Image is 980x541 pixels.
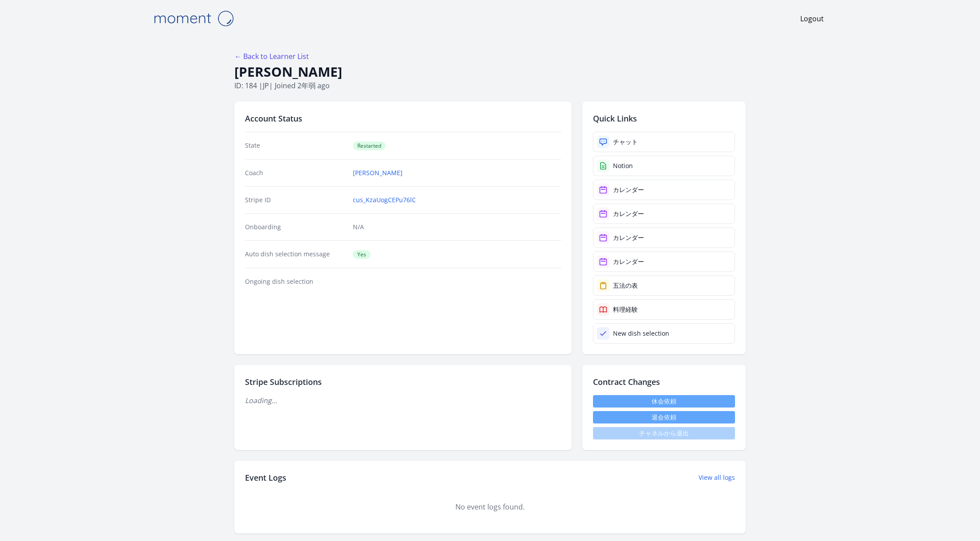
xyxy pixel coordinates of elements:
a: [PERSON_NAME] [353,169,403,177]
div: カレンダー [613,257,644,266]
span: Yes [353,250,371,259]
a: チャット [593,132,735,152]
a: View all logs [699,473,735,482]
div: New dish selection [613,329,669,338]
span: チャネルから退出 [593,427,735,439]
a: カレンダー [593,180,735,200]
a: New dish selection [593,323,735,344]
div: カレンダー [613,185,644,194]
div: 五法の表 [613,281,638,290]
p: N/A [353,223,561,231]
a: カレンダー [593,251,735,272]
h2: Event Logs [245,471,286,484]
dt: Stripe ID [245,196,346,204]
p: ID: 184 | | Joined 2年弱 ago [234,80,746,91]
a: Notion [593,156,735,176]
div: 料理経験 [613,305,638,314]
div: チャット [613,137,638,146]
span: jp [263,81,269,90]
a: カレンダー [593,227,735,248]
h2: Quick Links [593,112,735,125]
a: 料理経験 [593,299,735,320]
a: カレンダー [593,204,735,224]
a: ← Back to Learner List [234,51,309,61]
a: 五法の表 [593,275,735,296]
h2: Stripe Subscriptions [245,376,561,388]
a: Logout [800,13,824,24]
dt: Coach [245,169,346,177]
dt: State [245,141,346,150]
p: Loading... [245,395,561,406]
dt: Onboarding [245,223,346,231]
dt: Ongoing dish selection [245,277,346,286]
span: Restarted [353,141,386,150]
div: Notion [613,161,633,170]
img: Moment [149,7,238,30]
h2: Account Status [245,112,561,125]
dt: Auto dish selection message [245,250,346,259]
div: No event logs found. [245,502,735,512]
a: 休会依頼 [593,395,735,408]
div: カレンダー [613,233,644,242]
button: 退会依頼 [593,411,735,423]
div: カレンダー [613,209,644,218]
h1: [PERSON_NAME] [234,63,746,80]
a: cus_KzaUogCEPu76lC [353,196,416,204]
h2: Contract Changes [593,376,735,388]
